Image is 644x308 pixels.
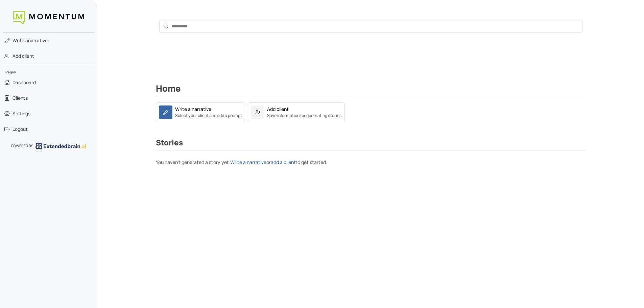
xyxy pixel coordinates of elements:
p: You haven't generated a story yet. or to get started. [156,159,586,166]
img: logo [35,143,86,151]
a: add a client [271,159,297,165]
a: Write a narrativeSelect your client and add a prompt [156,108,245,115]
span: narrative [13,37,48,44]
a: Write a narrative [230,159,266,165]
img: logo [13,11,84,24]
div: Write a narrative [175,105,211,113]
a: Write a narrativeSelect your client and add a prompt [156,102,245,122]
small: Select your client and add a prompt [175,113,242,119]
span: Clients [13,95,28,101]
span: Write a [13,38,28,44]
span: Logout [13,126,28,133]
div: Add client [267,105,289,113]
span: Add client [13,53,34,60]
h2: Home [156,84,586,97]
small: Save information for generating stories [267,113,342,119]
a: Add clientSave information for generating stories [248,102,345,122]
a: Add clientSave information for generating stories [248,108,345,115]
span: Dashboard [13,79,36,86]
h3: Stories [156,138,586,150]
span: Settings [13,110,30,117]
